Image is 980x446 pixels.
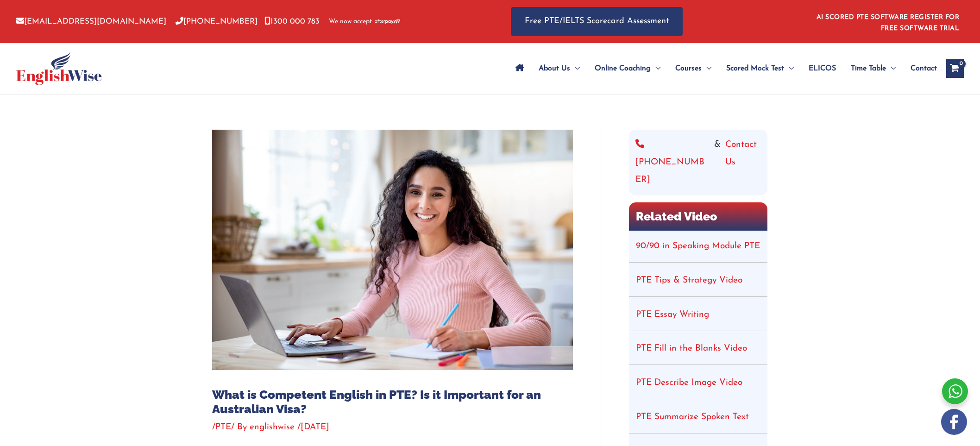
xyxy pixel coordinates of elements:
[851,52,886,85] span: Time Table
[635,136,710,189] a: [PHONE_NUMBER]
[595,52,651,85] span: Online Coaching
[809,52,836,85] span: ELICOS
[250,423,297,432] a: englishwise
[811,6,964,37] aside: Header Widget 1
[801,52,843,85] a: ELICOS
[539,52,570,85] span: About Us
[215,423,231,432] a: PTE
[675,52,702,85] span: Courses
[651,52,660,85] span: Menu Toggle
[16,18,166,25] a: [EMAIL_ADDRESS][DOMAIN_NAME]
[250,423,295,432] span: englishwise
[587,52,668,85] a: Online CoachingMenu Toggle
[725,136,761,189] a: Contact Us
[903,52,937,85] a: Contact
[329,17,372,26] span: We now accept
[941,409,967,435] img: white-facebook.png
[946,59,964,78] a: View Shopping Cart, empty
[264,18,320,25] a: 1300 000 783
[176,18,258,25] a: [PHONE_NUMBER]
[301,423,329,432] span: [DATE]
[668,52,719,85] a: CoursesMenu Toggle
[636,310,709,319] a: PTE Essay Writing
[511,7,683,36] a: Free PTE/IELTS Scorecard Assessment
[629,202,767,231] h2: Related Video
[212,388,573,416] h1: What is Competent English in PTE? Is it Important for an Australian Visa?
[636,413,749,421] a: PTE Summarize Spoken Text
[886,52,896,85] span: Menu Toggle
[636,344,747,353] a: PTE Fill in the Blanks Video
[508,52,937,85] nav: Site Navigation: Main Menu
[702,52,711,85] span: Menu Toggle
[843,52,903,85] a: Time TableMenu Toggle
[636,276,742,285] a: PTE Tips & Strategy Video
[817,14,960,32] a: AI SCORED PTE SOFTWARE REGISTER FOR FREE SOFTWARE TRIAL
[570,52,580,85] span: Menu Toggle
[719,52,801,85] a: Scored Mock TestMenu Toggle
[636,242,760,251] a: 90/90 in Speaking Module PTE
[212,421,573,434] div: / / By /
[375,19,400,24] img: Afterpay-Logo
[726,52,784,85] span: Scored Mock Test
[911,52,937,85] span: Contact
[531,52,587,85] a: About UsMenu Toggle
[16,52,102,85] img: cropped-ew-logo
[636,378,742,387] a: PTE Describe Image Video
[635,136,761,189] div: &
[784,52,794,85] span: Menu Toggle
